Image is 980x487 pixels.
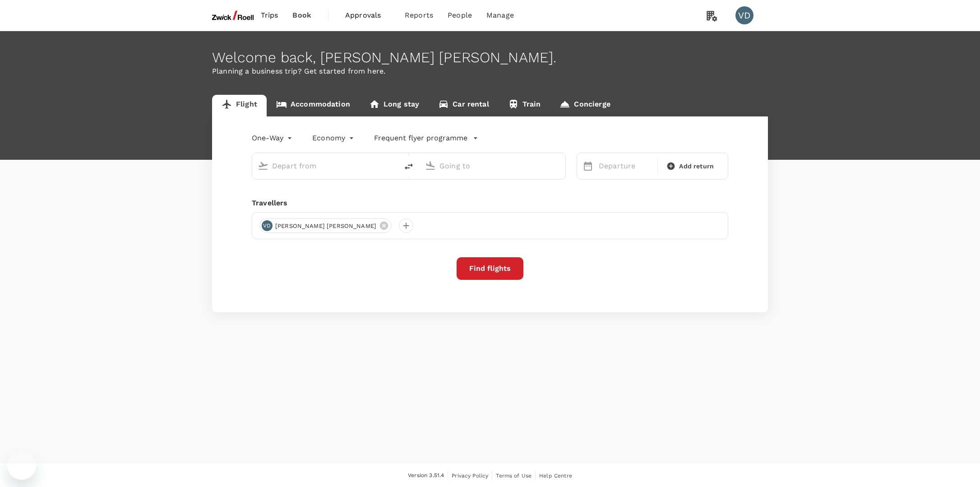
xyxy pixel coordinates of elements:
a: Car rental [429,95,499,116]
img: ZwickRoell Pte. Ltd. [212,5,254,25]
a: Concierge [550,95,619,116]
span: Add return [679,162,714,171]
div: VD [262,220,273,231]
span: Help Centre [539,473,572,479]
button: Frequent flyer programme [374,133,478,144]
p: Departure [599,161,652,172]
p: Planning a business trip? Get started from here. [212,66,768,77]
button: delete [398,156,420,177]
iframe: Schaltfläche zum Öffnen des Messaging-Fensters [7,451,36,480]
button: Find flights [457,257,523,280]
div: Economy [312,131,356,145]
div: VD[PERSON_NAME] [PERSON_NAME] [259,218,392,233]
span: People [448,10,472,21]
span: Reports [405,10,433,21]
a: Accommodation [267,95,360,116]
div: VD [735,6,753,24]
div: Travellers [252,198,728,209]
p: Frequent flyer programme [374,133,467,144]
input: Depart from [272,159,379,173]
div: Welcome back , [PERSON_NAME] [PERSON_NAME] . [212,49,768,66]
a: Terms of Use [496,471,532,481]
span: Terms of Use [496,473,532,479]
span: Manage [486,10,514,21]
a: Flight [212,95,267,116]
span: [PERSON_NAME] [PERSON_NAME] [270,222,382,231]
div: One-Way [252,131,294,145]
input: Going to [439,159,546,173]
span: Approvals [345,10,390,21]
span: Privacy Policy [452,473,488,479]
a: Train [499,95,550,116]
span: Version 3.51.4 [408,471,444,480]
button: Open [392,165,393,167]
a: Help Centre [539,471,572,481]
a: Privacy Policy [452,471,488,481]
span: Book [292,10,311,21]
span: Trips [261,10,278,21]
a: Long stay [360,95,429,116]
button: Open [559,165,561,167]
